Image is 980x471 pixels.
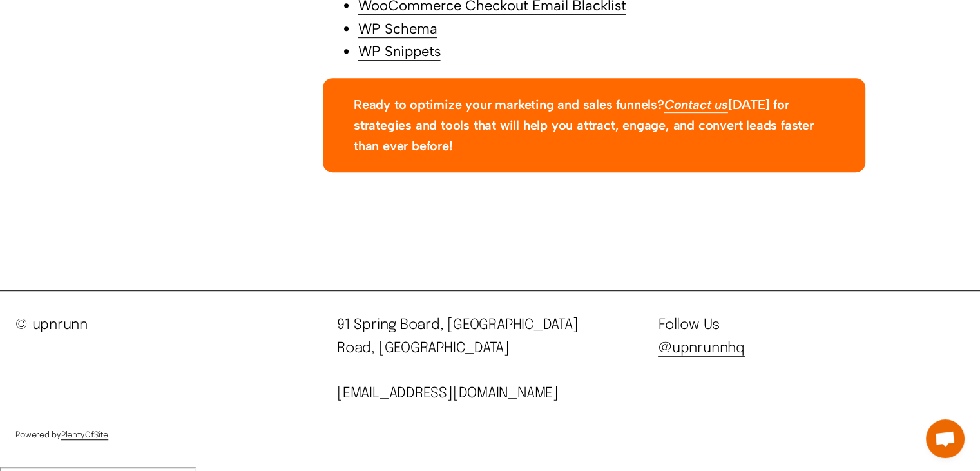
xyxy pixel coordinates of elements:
[21,21,31,31] img: logo_orange.svg
[658,341,745,356] a: @upnrunnhq
[128,75,139,85] img: tab_keywords_by_traffic_grey.svg
[358,20,437,37] a: WP Schema
[21,34,31,44] img: website_grey.svg
[35,75,45,85] img: tab_domain_overview_orange.svg
[15,429,965,442] p: Powered by
[354,97,664,112] strong: Ready to optimize your marketing and sales funnels?
[664,97,728,112] a: Contact us
[15,314,322,337] p: © upnrunn
[337,314,643,405] p: 91 Spring Board, [GEOGRAPHIC_DATA] Road, [GEOGRAPHIC_DATA] [EMAIL_ADDRESS][DOMAIN_NAME]
[49,76,115,85] div: Domain Overview
[926,419,965,458] a: Open chat
[358,43,440,60] a: WP Snippets
[61,431,108,439] a: PlentyOfSite
[354,97,814,154] strong: [DATE] for strategies and tools that will help you attract, engage, and convert leads faster than...
[36,21,63,31] div: v 4.0.25
[658,314,965,405] p: Follow Us
[34,34,142,44] div: Domain: [DOMAIN_NAME]
[142,76,217,85] div: Keywords by Traffic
